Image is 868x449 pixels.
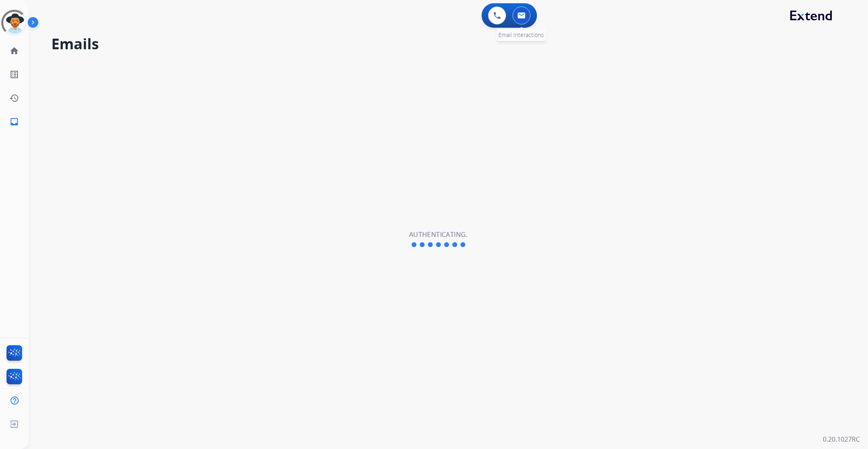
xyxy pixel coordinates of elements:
h2: Authenticating. [409,230,468,239]
mat-icon: inbox [9,117,19,127]
mat-icon: home [9,46,19,56]
mat-icon: history [9,93,19,103]
span: Email Interactions [499,31,544,39]
p: 0.20.1027RC [823,434,860,444]
mat-icon: list_alt [9,70,19,79]
h2: Emails [51,36,848,52]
